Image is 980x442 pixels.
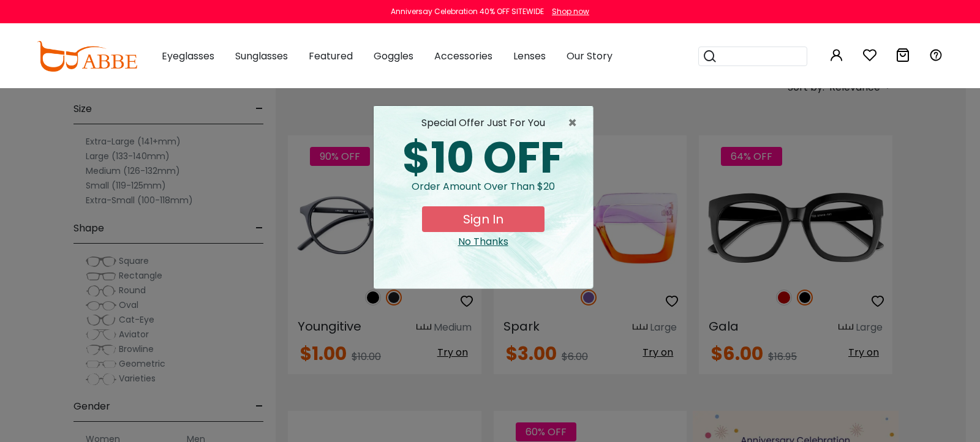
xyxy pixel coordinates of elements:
span: Featured [309,49,353,63]
span: Accessories [434,49,492,63]
div: special offer just for you [383,116,583,130]
div: Shop now [552,6,589,17]
span: Goggles [374,49,413,63]
img: abbeglasses.com [37,41,137,72]
a: Shop now [546,6,589,17]
button: Close [568,116,583,130]
button: Sign In [422,206,545,232]
div: Order amount over than $20 [383,179,583,206]
span: Eyeglasses [162,49,214,63]
span: Sunglasses [235,49,288,63]
div: $10 OFF [383,137,583,179]
span: Lenses [513,49,546,63]
span: Our Story [567,49,612,63]
div: Anniversay Celebration 40% OFF SITEWIDE [391,6,544,17]
span: × [568,116,583,130]
div: Close [383,234,583,249]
